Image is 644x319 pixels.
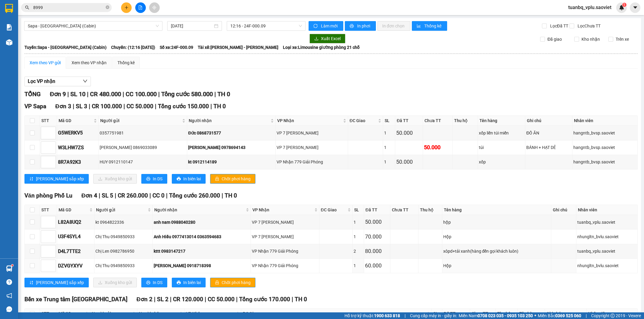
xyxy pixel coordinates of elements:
[93,278,137,287] button: downloadXuống kho gửi
[243,310,425,317] span: ĐC Giao
[59,207,88,213] span: Mã GD
[283,44,360,51] span: Loại xe: Limousine giường phòng 21 chỗ
[83,79,88,84] span: down
[6,24,12,30] img: solution-icon
[579,36,602,43] span: Kho nhận
[154,233,250,240] div: Anh Hiếu 0977413014 0363594683
[149,2,160,13] button: aim
[188,144,274,151] div: [PERSON_NAME] 0978694143
[141,278,167,287] button: printerIn DS
[139,310,178,317] span: Người nhận
[563,4,616,11] span: tuanbq_vplu.saoviet
[251,259,319,273] td: VP Nhận 779 Giải Phóng
[577,262,636,269] div: nhungltn_bvlu.saoviet
[545,309,587,319] th: Ghi chú
[357,23,371,29] span: In phơi
[365,218,389,226] div: 50.000
[170,296,171,303] span: |
[577,248,636,254] div: tuanbq_vplu.saoviet
[177,280,181,285] span: printer
[321,23,338,29] span: Làm mới
[613,36,631,43] span: Trên xe
[586,312,587,319] span: |
[230,21,302,30] span: 12:16 - 24F-000.09
[146,280,150,285] span: printer
[252,219,318,226] div: VP 7 [PERSON_NAME]
[313,24,319,29] span: sync
[57,259,95,273] td: DZVGYXYV
[57,155,99,169] td: 8R7A92K3
[89,103,90,110] span: |
[239,296,290,303] span: Tổng cước 170.000
[28,21,159,30] span: Sapa - Hà Nội (Cabin)
[11,264,13,266] sup: 1
[161,90,213,98] span: Tổng cước 580.000
[424,23,442,29] span: Thống kê
[6,293,12,298] span: notification
[24,192,72,199] span: Văn phòng Phố Lu
[479,130,524,136] div: xốp liền túi miến
[410,312,457,319] span: Cung cấp máy in - giấy in:
[548,23,569,29] span: Lọc Đã TT
[573,159,636,165] div: hangntb_bvsp.saoviet
[442,205,552,215] th: Tên hàng
[24,103,46,110] span: VP Sapa
[518,309,545,319] th: Tên hàng
[345,21,376,31] button: printerIn phơi
[59,310,84,317] span: Mã GD
[169,192,220,199] span: Tổng cước 260.000
[205,296,206,303] span: |
[442,309,470,319] th: Đã TT
[577,233,636,240] div: nhungltn_bvlu.saoviet
[57,229,95,244] td: U3F4SYL4
[276,155,348,169] td: VP Nhận 779 Giải Phóng
[251,244,319,259] td: VP Nhận 779 Giải Phóng
[58,129,98,137] div: G5WERKV5
[405,312,405,319] span: |
[525,116,572,126] th: Ghi chú
[538,312,581,319] span: Miền Bắc
[118,192,148,199] span: CR 260.000
[630,2,640,13] button: caret-down
[158,90,160,98] span: |
[141,174,167,184] button: printerIn DS
[277,159,347,165] div: VP Nhận 779 Giải Phóng
[92,310,131,317] span: Người gửi
[354,219,363,226] div: 1
[396,129,422,137] div: 50.000
[136,296,152,303] span: Đơn 2
[354,262,363,269] div: 1
[443,233,550,240] div: Hộp
[172,174,206,184] button: printerIn biên lai
[551,205,576,215] th: Ghi chú
[210,103,212,110] span: |
[33,4,104,11] input: Tìm tên, số ĐT hoặc mã đơn
[95,248,152,254] div: Chị Len 0982786950
[353,205,364,215] th: SL
[354,233,363,240] div: 1
[24,174,89,184] button: sort-ascending[PERSON_NAME] sắp xếp
[470,309,496,319] th: Chưa TT
[354,248,363,254] div: 2
[251,215,319,229] td: VP 7 Phạm Văn Đồng
[309,21,343,31] button: syncLàm mới
[459,312,533,319] span: Miền Nam
[619,5,624,10] img: icon-new-feature
[152,5,156,10] span: aim
[496,309,517,319] th: Thu hộ
[183,279,201,286] span: In biên lai
[213,103,226,110] span: TH 0
[24,296,127,303] span: Bến xe Trung tâm [GEOGRAPHIC_DATA]
[214,90,216,98] span: |
[526,130,571,136] div: ĐỒ ĂN
[160,44,193,51] span: Số xe: 24F-000.09
[217,90,230,98] span: TH 0
[222,192,223,199] span: |
[58,233,93,240] div: U3F4SYL4
[29,280,34,285] span: sort-ascending
[57,244,95,259] td: D4L7TTE2
[124,5,129,10] span: plus
[365,261,389,270] div: 60.000
[135,2,146,13] button: file-add
[575,23,601,29] span: Lọc Chưa TT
